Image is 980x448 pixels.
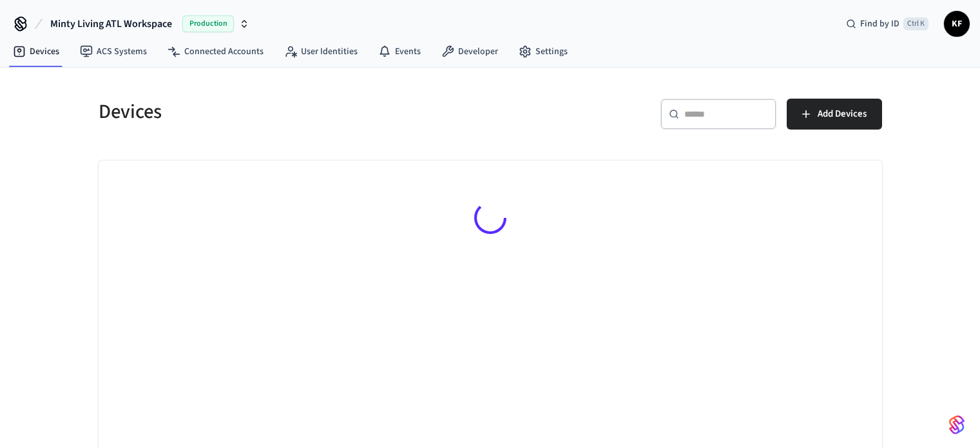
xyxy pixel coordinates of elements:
button: Add Devices [787,99,882,130]
a: Events [368,40,431,63]
h5: Devices [99,99,483,125]
span: Minty Living ATL Workspace [50,16,172,32]
a: Settings [508,40,578,63]
button: KF [944,11,970,37]
a: Connected Accounts [157,40,274,63]
div: Find by IDCtrl K [836,12,939,35]
a: Devices [3,40,70,63]
span: KF [945,12,968,35]
a: User Identities [274,40,368,63]
span: Find by ID [860,17,899,30]
img: SeamLogoGradient.69752ec5.svg [949,414,965,435]
span: Add Devices [818,106,867,122]
a: Developer [431,40,508,63]
span: Production [182,15,234,32]
a: ACS Systems [70,40,157,63]
span: Ctrl K [903,17,928,30]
